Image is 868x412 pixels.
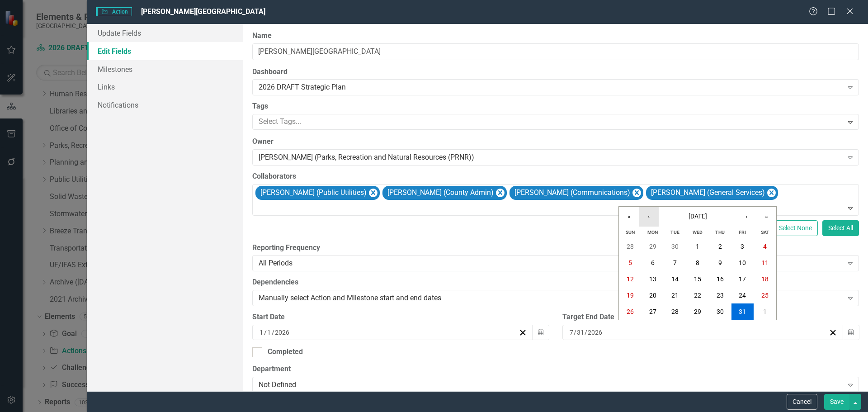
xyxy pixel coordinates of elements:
[619,255,642,271] button: July 5, 2026
[259,258,843,269] div: All Periods
[664,303,686,320] button: July 28, 2026
[512,186,632,199] div: [PERSON_NAME] (Communications)
[649,308,656,315] abbr: July 27, 2026
[252,364,859,374] label: Department
[619,271,642,287] button: July 12, 2026
[87,78,243,96] a: Links
[649,292,656,299] abbr: July 20, 2026
[709,271,731,287] button: July 16, 2026
[686,287,709,303] button: July 22, 2026
[731,271,754,287] button: July 17, 2026
[619,303,642,320] button: July 26, 2026
[369,189,377,197] div: Remove Brooke Bailey (Public Utilities)
[741,243,744,250] abbr: July 3, 2026
[632,189,641,197] div: Remove Shelia Roberson (Communications)
[718,243,722,250] abbr: July 2, 2026
[574,328,576,336] span: /
[627,243,634,250] abbr: June 28, 2026
[739,229,746,235] abbr: Friday
[693,229,703,235] abbr: Wednesday
[619,238,642,255] button: June 28, 2026
[709,287,731,303] button: July 23, 2026
[761,292,769,299] abbr: July 25, 2026
[673,259,677,266] abbr: July 7, 2026
[252,243,859,253] label: Reporting Frequency
[627,292,634,299] abbr: July 19, 2026
[664,287,686,303] button: July 21, 2026
[569,328,574,337] input: mm
[754,303,776,320] button: August 1, 2026
[268,347,303,357] div: Completed
[718,259,722,266] abbr: July 9, 2026
[739,308,746,315] abbr: July 31, 2026
[642,271,664,287] button: July 13, 2026
[761,275,769,283] abbr: July 18, 2026
[686,255,709,271] button: July 8, 2026
[754,271,776,287] button: July 18, 2026
[763,243,767,250] abbr: July 4, 2026
[761,229,769,235] abbr: Saturday
[709,303,731,320] button: July 30, 2026
[689,213,707,220] span: [DATE]
[822,220,859,236] button: Select All
[664,255,686,271] button: July 7, 2026
[252,67,859,77] label: Dashboard
[731,238,754,255] button: July 3, 2026
[639,207,659,227] button: ‹
[664,271,686,287] button: July 14, 2026
[670,229,679,235] abbr: Tuesday
[587,328,603,337] input: yyyy
[258,186,368,199] div: [PERSON_NAME] (Public Utilities)
[754,238,776,255] button: July 4, 2026
[824,394,849,410] button: Save
[385,186,495,199] div: [PERSON_NAME] (County Admin)
[649,243,656,250] abbr: June 29, 2026
[763,308,767,315] abbr: August 1, 2026
[642,303,664,320] button: July 27, 2026
[767,189,776,197] div: Remove Dan Rodriguez (General Services)
[259,293,843,303] div: Manually select Action and Milestone start and end dates
[671,243,679,250] abbr: June 30, 2026
[696,259,699,266] abbr: July 8, 2026
[628,259,632,266] abbr: July 5, 2026
[259,82,843,93] div: 2026 DRAFT Strategic Plan
[648,186,766,199] div: [PERSON_NAME] (General Services)
[715,229,725,235] abbr: Thursday
[664,238,686,255] button: June 30, 2026
[739,259,746,266] abbr: July 10, 2026
[731,287,754,303] button: July 24, 2026
[671,275,679,283] abbr: July 14, 2026
[709,238,731,255] button: July 2, 2026
[787,394,817,410] button: Cancel
[754,255,776,271] button: July 11, 2026
[642,238,664,255] button: June 29, 2026
[252,101,859,112] label: Tags
[259,379,843,390] div: Not Defined
[252,43,859,60] input: Action Name
[252,31,859,41] label: Name
[694,292,701,299] abbr: July 22, 2026
[252,277,859,288] label: Dependencies
[562,312,859,322] div: Target End Date
[585,328,587,336] span: /
[87,60,243,78] a: Milestones
[626,229,635,235] abbr: Sunday
[696,243,699,250] abbr: July 1, 2026
[754,287,776,303] button: July 25, 2026
[272,328,274,336] span: /
[709,255,731,271] button: July 9, 2026
[627,308,634,315] abbr: July 26, 2026
[694,308,701,315] abbr: July 29, 2026
[642,287,664,303] button: July 20, 2026
[619,207,639,227] button: «
[736,207,756,227] button: ›
[87,42,243,60] a: Edit Fields
[651,259,655,266] abbr: July 6, 2026
[773,220,818,236] button: Select None
[739,292,746,299] abbr: July 24, 2026
[659,207,736,227] button: [DATE]
[717,275,724,283] abbr: July 16, 2026
[264,328,267,336] span: /
[252,312,549,322] div: Start Date
[627,275,634,283] abbr: July 12, 2026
